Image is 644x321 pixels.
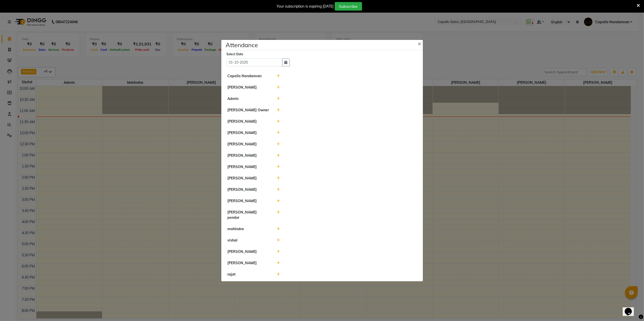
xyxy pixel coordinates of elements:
[224,187,273,192] div: [PERSON_NAME]
[227,59,282,66] input: Select date
[224,176,273,181] div: [PERSON_NAME]
[224,108,273,113] div: [PERSON_NAME] Owner
[224,272,273,277] div: rajat
[224,238,273,243] div: vishal
[414,36,426,50] button: Close
[224,85,273,90] div: [PERSON_NAME]
[224,96,273,101] div: Admin
[224,164,273,170] div: [PERSON_NAME]
[227,52,244,57] label: Select Date
[277,4,334,9] div: Your subscription is expiring [DATE]
[224,210,273,220] div: [PERSON_NAME] pendor
[224,153,273,158] div: [PERSON_NAME]
[418,40,421,47] span: ×
[224,73,273,79] div: Capello Nandanvan
[224,119,273,124] div: [PERSON_NAME]
[224,198,273,204] div: [PERSON_NAME]
[623,301,639,316] iframe: chat widget
[224,130,273,136] div: [PERSON_NAME]
[224,142,273,147] div: [PERSON_NAME]
[335,2,362,11] button: Subscribe
[224,260,273,266] div: [PERSON_NAME]
[224,249,273,254] div: [PERSON_NAME]
[224,226,273,232] div: mahindra
[226,40,258,49] h4: Attendance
